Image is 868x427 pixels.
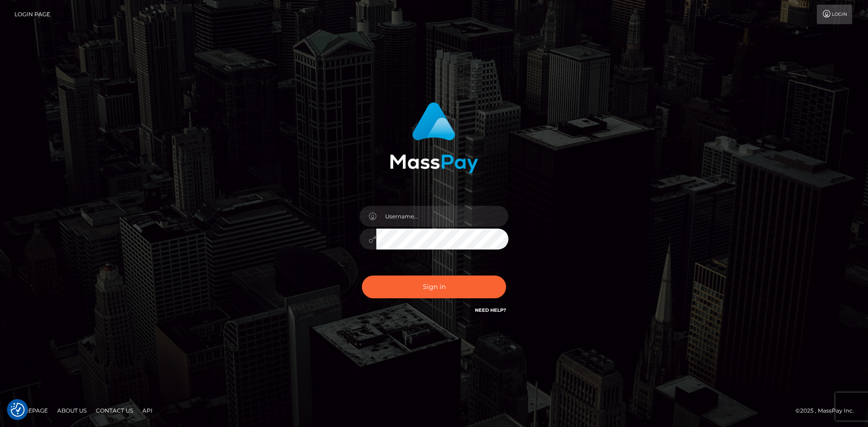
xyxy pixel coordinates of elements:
[11,403,25,417] img: Revisit consent button
[92,403,137,418] a: Contact Us
[53,403,90,418] a: About Us
[362,276,506,298] button: Sign in
[475,307,506,313] a: Need Help?
[390,102,478,173] img: MassPay Login
[11,403,25,417] button: Consent Preferences
[376,206,508,227] input: Username...
[10,403,52,418] a: Homepage
[139,403,156,418] a: API
[795,406,861,416] div: © 2025 , MassPay Inc.
[14,5,50,24] a: Login Page
[817,5,852,24] a: Login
